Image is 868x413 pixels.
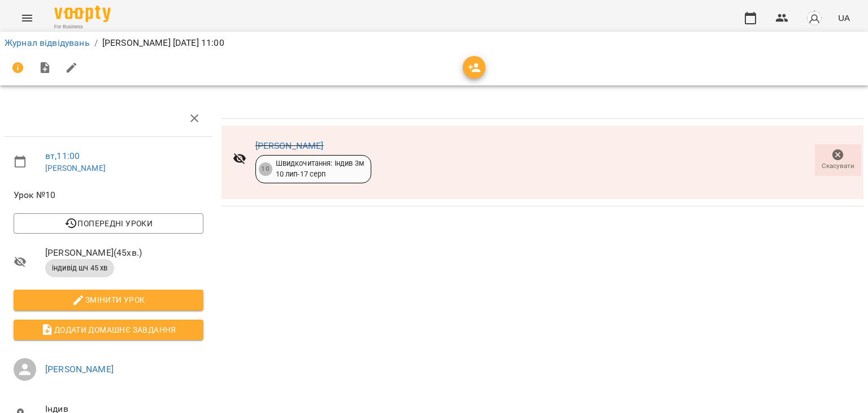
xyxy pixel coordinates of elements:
img: Voopty Logo [54,6,111,22]
a: [PERSON_NAME] [45,364,114,375]
nav: breadcrumb [5,36,863,50]
a: [PERSON_NAME] [255,140,324,151]
button: Скасувати [815,144,861,176]
button: Змінити урок [14,290,203,310]
button: Додати домашнє завдання [14,320,203,340]
div: Швидкочитання: Індив 3м 10 лип - 17 серп [276,158,364,179]
span: Скасувати [822,161,854,171]
div: 10 [259,162,272,176]
a: [PERSON_NAME] [45,164,106,173]
span: [PERSON_NAME] ( 45 хв. ) [45,246,203,260]
button: Menu [14,5,41,32]
span: індивід шч 45 хв [45,263,114,273]
img: avatar_s.png [806,10,822,26]
p: [PERSON_NAME] [DATE] 11:00 [102,36,224,50]
span: Попередні уроки [23,217,194,230]
a: Журнал відвідувань [5,37,90,48]
span: Змінити урок [23,293,194,307]
span: UA [838,12,850,24]
li: / [94,36,98,50]
span: Урок №10 [14,188,203,202]
button: UA [834,7,854,28]
button: Попередні уроки [14,213,203,234]
span: For Business [54,23,111,31]
a: вт , 11:00 [45,150,80,161]
span: Додати домашнє завдання [23,323,194,337]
